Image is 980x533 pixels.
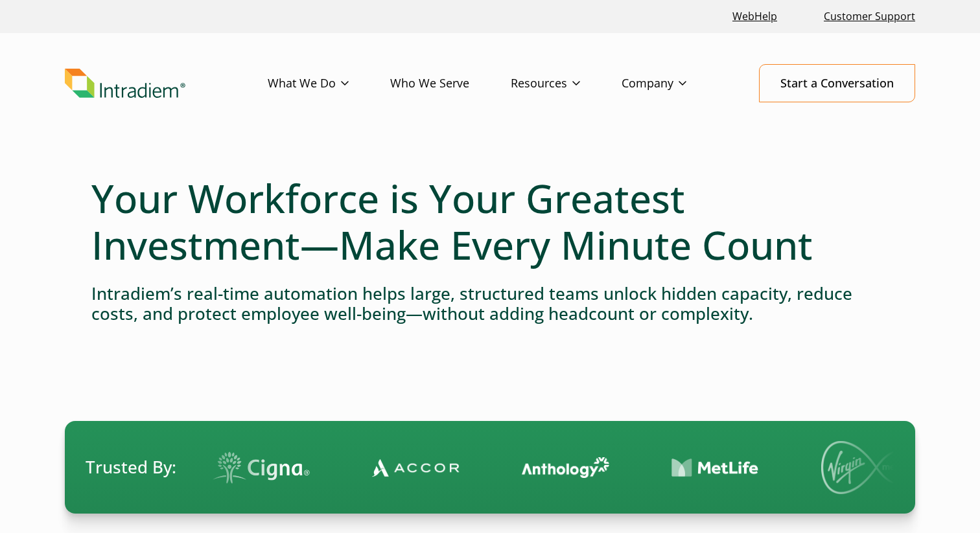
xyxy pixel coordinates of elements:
[86,455,176,479] span: Trusted By:
[65,69,185,98] img: Intradiem
[815,441,906,494] img: Virgin Media logo.
[390,65,511,102] a: Who We Serve
[65,69,268,98] a: Link to homepage of Intradiem
[268,65,390,102] a: What We Do
[366,458,454,477] img: Contact Center Automation Accor Logo
[819,3,920,30] a: Customer Support
[759,64,915,102] a: Start a Conversation
[511,65,622,102] a: Resources
[622,65,728,102] a: Company
[727,3,782,30] a: Link opens in a new window
[666,458,753,478] img: Contact Center Automation MetLife Logo
[91,175,889,268] h1: Your Workforce is Your Greatest Investment—Make Every Minute Count
[91,284,889,324] h4: Intradiem’s real-time automation helps large, structured teams unlock hidden capacity, reduce cos...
